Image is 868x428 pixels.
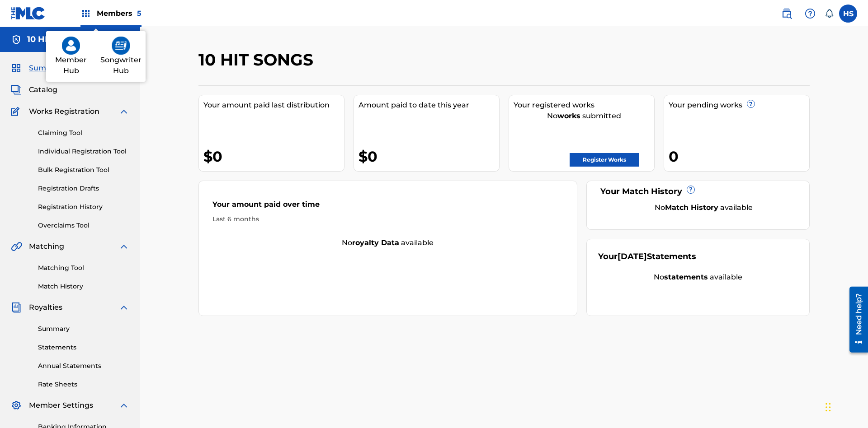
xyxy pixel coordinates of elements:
a: Claiming Tool [38,128,129,138]
img: Royalties [11,302,22,313]
img: Top Rightsholders [80,8,91,19]
div: $0 [359,146,499,167]
a: CatalogCatalog [11,84,57,95]
span: Royalties [29,302,62,313]
a: Public Search [778,5,796,23]
img: Works Registration [11,106,23,117]
iframe: Chat Widget [823,385,868,428]
a: Bulk Registration Tool [38,165,129,175]
span: ? [747,100,755,107]
img: Accounts [11,34,22,45]
iframe: Resource Center [843,283,868,357]
strong: statements [664,273,708,281]
img: search [781,8,792,19]
span: Summary [29,63,66,74]
div: No available [609,202,798,213]
div: Amount paid to date this year [359,100,499,111]
img: member hub [62,37,80,55]
span: Works Registration [29,106,99,117]
img: songwriter hub [112,37,130,55]
div: No submitted [514,111,654,121]
a: Statements [38,343,129,352]
div: Your Match History [598,186,798,198]
img: Member Settings [11,400,22,411]
a: Overclaims Tool [38,221,129,230]
img: help [805,8,816,19]
a: Matching Tool [38,263,129,273]
span: 5 [137,9,142,18]
div: Drag [826,394,831,421]
span: Member Settings [29,400,93,411]
strong: royalty data [352,238,399,247]
strong: works [557,112,580,120]
a: SummarySummary [11,63,66,74]
div: Your amount paid over time [212,199,563,214]
div: $0 [203,146,344,167]
a: Summary [38,324,129,334]
a: member hubMember Hub [46,31,96,82]
span: [DATE] [618,251,647,261]
h2: 10 HIT SONGS [198,50,318,70]
img: expand [118,400,129,411]
div: User Menu [839,5,857,23]
div: Notifications [825,9,834,18]
div: Your Statements [598,251,696,263]
a: Rate Sheets [38,380,129,389]
div: Your pending works [669,100,809,111]
img: MLC Logo [11,7,46,20]
img: expand [118,106,129,117]
a: Match History [38,282,129,291]
a: Registration Drafts [38,184,129,193]
img: Summary [11,63,22,74]
a: Individual Registration Tool [38,147,129,156]
span: ? [687,186,694,193]
div: Help [801,5,819,23]
img: expand [118,241,129,252]
div: Your amount paid last distribution [203,100,344,111]
div: 0 [669,146,809,167]
span: Catalog [29,84,57,95]
strong: Match History [665,203,718,212]
a: Registration History [38,202,129,212]
a: songwriter hubSongwriter Hub [96,31,146,82]
img: Catalog [11,84,22,95]
div: Your registered works [514,100,654,111]
a: Annual Statements [38,361,129,371]
img: expand [118,302,129,313]
a: Register Works [570,153,639,167]
div: No available [199,237,577,248]
img: Matching [11,241,22,252]
div: Last 6 months [212,214,563,224]
div: No available [598,272,798,283]
span: Matching [29,241,64,252]
span: Members [97,8,142,19]
h5: 10 HIT SONGS [27,34,85,45]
